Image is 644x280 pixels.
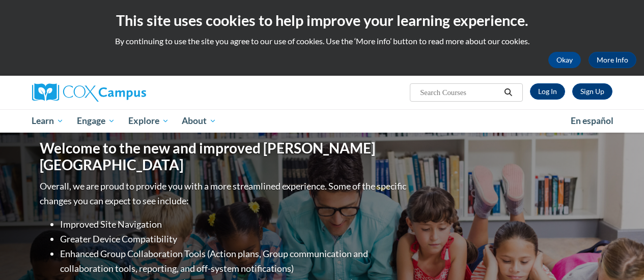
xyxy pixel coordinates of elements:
span: About [182,115,216,127]
iframe: Button to launch messaging window [603,239,636,272]
h1: Welcome to the new and improved [PERSON_NAME][GEOGRAPHIC_DATA] [40,140,409,174]
a: About [175,109,223,133]
div: Main menu [24,109,620,133]
a: Cox Campus [32,83,215,102]
img: Cox Campus [32,83,146,102]
a: Explore [122,109,176,133]
a: Learn [25,109,71,133]
a: More Info [589,52,636,68]
p: Overall, we are proud to provide you with a more streamlined experience. Some of the specific cha... [40,179,409,208]
h2: This site uses cookies to help improve your learning experience. [8,10,636,30]
span: En español [571,115,613,126]
li: Improved Site Navigation [60,217,409,232]
button: Search [500,86,516,99]
span: Learn [32,115,64,127]
span: Engage [77,115,115,127]
a: Engage [70,109,122,133]
input: Search Courses [419,86,500,99]
a: Register [572,83,612,100]
li: Greater Device Compatibility [60,232,409,246]
a: En español [564,110,620,132]
p: By continuing to use the site you agree to our use of cookies. Use the ‘More info’ button to read... [8,36,636,47]
span: Explore [128,115,169,127]
li: Enhanced Group Collaboration Tools (Action plans, Group communication and collaboration tools, re... [60,246,409,276]
a: Log In [530,83,565,100]
button: Okay [548,52,581,68]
